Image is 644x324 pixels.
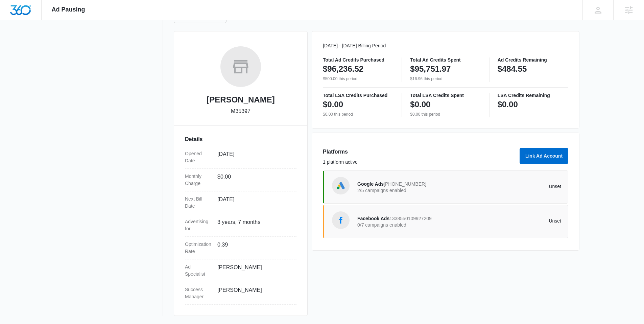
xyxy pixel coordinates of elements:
[459,184,562,189] p: Unset
[323,170,568,204] a: Google AdsGoogle Ads[PHONE_NUMBER]2/5 campaigns enabledUnset
[498,99,518,110] p: $0.00
[498,93,568,98] p: LSA Credits Remaining
[336,215,346,225] img: Facebook Ads
[217,286,291,300] dd: [PERSON_NAME]
[217,173,291,187] dd: $0.00
[185,218,212,232] dt: Advertising for
[520,148,568,164] button: Link Ad Account
[410,93,481,98] p: Total LSA Credits Spent
[185,195,212,210] dt: Next Bill Date
[185,241,212,255] dt: Optimization Rate
[323,99,343,110] p: $0.00
[384,181,426,187] span: [PHONE_NUMBER]
[185,173,212,187] dt: Monthly Charge
[185,263,212,278] dt: Ad Specialist
[357,216,389,221] span: Facebook Ads
[185,135,296,143] h3: Details
[336,181,346,191] img: Google Ads
[185,286,212,300] dt: Success Manager
[323,205,568,238] a: Facebook AdsFacebook Ads13385501099272090/7 campaigns enabledUnset
[185,282,296,305] div: Success Manager[PERSON_NAME]
[410,57,481,62] p: Total Ad Credits Spent
[207,94,275,106] h2: [PERSON_NAME]
[185,150,212,164] dt: Opened Date
[185,214,296,237] div: Advertising for3 years, 7 months
[217,195,291,210] dd: [DATE]
[217,150,291,164] dd: [DATE]
[498,64,527,74] p: $484.55
[323,148,516,156] h3: Platforms
[410,99,430,110] p: $0.00
[217,241,291,255] dd: 0.39
[323,64,363,74] p: $96,236.52
[217,218,291,232] dd: 3 years, 7 months
[357,181,384,187] span: Google Ads
[323,57,393,62] p: Total Ad Credits Purchased
[410,111,481,117] p: $0.00 this period
[323,111,393,117] p: $0.00 this period
[52,6,85,13] span: Ad Pausing
[185,146,296,169] div: Opened Date[DATE]
[185,191,296,214] div: Next Bill Date[DATE]
[410,76,481,82] p: $16.96 this period
[185,169,296,191] div: Monthly Charge$0.00
[323,93,393,98] p: Total LSA Credits Purchased
[459,218,562,223] p: Unset
[410,64,451,74] p: $95,751.97
[357,223,459,227] p: 0/7 campaigns enabled
[217,263,291,278] dd: [PERSON_NAME]
[323,159,516,166] p: 1 platform active
[389,216,432,221] span: 1338550109927209
[323,42,568,49] p: [DATE] - [DATE] Billing Period
[498,57,568,62] p: Ad Credits Remaining
[357,188,459,193] p: 2/5 campaigns enabled
[323,76,393,82] p: $500.00 this period
[231,107,251,115] p: M35397
[185,259,296,282] div: Ad Specialist[PERSON_NAME]
[185,237,296,259] div: Optimization Rate0.39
